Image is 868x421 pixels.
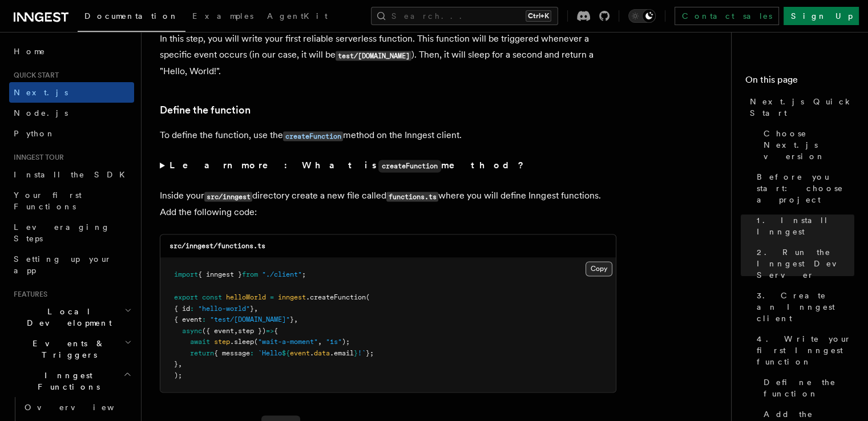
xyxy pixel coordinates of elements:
[210,315,290,323] span: "test/[DOMAIN_NAME]"
[174,359,178,367] span: }
[336,51,411,60] code: test/[DOMAIN_NAME]
[784,7,859,25] a: Sign Up
[9,71,59,80] span: Quick start
[254,304,258,312] span: ,
[214,337,230,345] span: step
[274,326,278,334] span: {
[178,359,182,367] span: ,
[160,31,616,79] p: In this step, you will write your first reliable serverless function. This function will be trigg...
[84,11,179,21] span: Documentation
[750,96,854,119] span: Next.js Quick Start
[267,11,328,21] span: AgentKit
[526,10,551,22] kbd: Ctrl+K
[9,306,124,329] span: Local Development
[759,123,854,167] a: Choose Next.js version
[752,167,854,210] a: Before you start: choose a project
[266,326,274,334] span: =>
[314,349,330,357] span: data
[757,214,854,237] span: 1. Install Inngest
[330,349,354,357] span: .email
[185,3,260,31] a: Examples
[9,338,124,361] span: Events & Triggers
[764,377,854,399] span: Define the function
[258,349,282,357] span: `Hello
[230,337,254,345] span: .sleep
[9,365,134,397] button: Inngest Functions
[354,349,358,357] span: }
[757,290,854,324] span: 3. Create an Inngest client
[752,329,854,372] a: 4. Write your first Inngest function
[20,397,134,418] a: Overview
[25,403,142,412] span: Overview
[283,129,343,140] a: createFunction
[204,192,252,201] code: src/inngest
[160,157,616,174] summary: Learn more: What iscreateFunctionmethod?
[250,349,254,357] span: :
[14,46,46,57] span: Home
[278,293,306,301] span: inngest
[169,242,265,250] code: src/inngest/functions.ts
[358,349,366,357] span: !`
[586,261,612,276] button: Copy
[214,349,250,357] span: { message
[254,337,258,345] span: (
[198,270,242,278] span: { inngest }
[14,191,82,211] span: Your first Functions
[759,372,854,404] a: Define the function
[282,349,290,357] span: ${
[9,301,134,333] button: Local Development
[160,188,616,220] p: Inside your directory create a new file called where you will define Inngest functions. Add the f...
[202,293,222,301] span: const
[366,293,370,301] span: (
[14,129,55,138] span: Python
[9,82,134,103] a: Next.js
[310,349,314,357] span: .
[14,88,68,97] span: Next.js
[78,3,185,32] a: Documentation
[752,210,854,242] a: 1. Install Inngest
[318,337,322,345] span: ,
[270,293,274,301] span: =
[302,270,306,278] span: ;
[174,304,190,312] span: { id
[160,102,251,118] a: Define the function
[174,371,182,379] span: );
[258,337,318,345] span: "wait-a-moment"
[283,131,343,141] code: createFunction
[752,242,854,285] a: 2. Run the Inngest Dev Server
[260,3,334,31] a: AgentKit
[290,315,294,323] span: }
[371,7,558,25] button: Search...Ctrl+K
[342,337,350,345] span: );
[628,9,656,23] button: Toggle dark mode
[294,315,298,323] span: ,
[262,270,302,278] span: "./client"
[9,333,134,365] button: Events & Triggers
[238,326,266,334] span: step })
[190,337,210,345] span: await
[378,160,441,172] code: createFunction
[174,315,202,323] span: { event
[290,349,310,357] span: event
[234,326,238,334] span: ,
[190,349,214,357] span: return
[366,349,374,357] span: };
[752,285,854,329] a: 3. Create an Inngest client
[745,91,854,123] a: Next.js Quick Start
[202,315,206,323] span: :
[160,127,616,144] p: To define the function, use the method on the Inngest client.
[9,41,134,62] a: Home
[9,103,134,123] a: Node.js
[9,123,134,144] a: Python
[14,170,132,179] span: Install the SDK
[757,246,854,281] span: 2. Run the Inngest Dev Server
[202,326,234,334] span: ({ event
[169,160,526,171] strong: Learn more: What is method?
[306,293,366,301] span: .createFunction
[757,333,854,367] span: 4. Write your first Inngest function
[14,108,68,118] span: Node.js
[326,337,342,345] span: "1s"
[14,222,110,243] span: Leveraging Steps
[9,217,134,249] a: Leveraging Steps
[764,128,854,162] span: Choose Next.js version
